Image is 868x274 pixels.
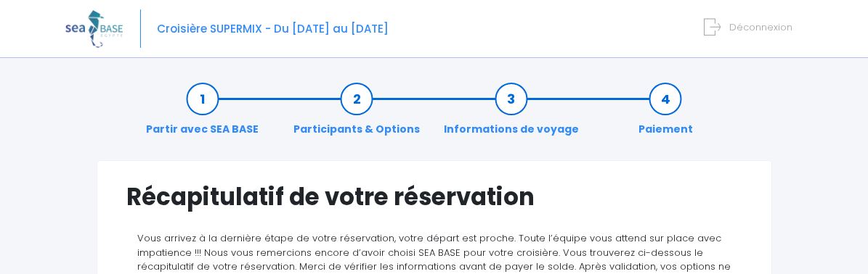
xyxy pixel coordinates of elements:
span: Déconnexion [729,20,792,34]
span: Croisière SUPERMIX - Du [DATE] au [DATE] [157,21,389,36]
a: Participants & Options [286,91,427,137]
a: Paiement [631,91,700,137]
h1: Récapitulatif de votre réservation [126,183,742,211]
a: Partir avec SEA BASE [139,91,266,137]
a: Informations de voyage [437,91,586,137]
